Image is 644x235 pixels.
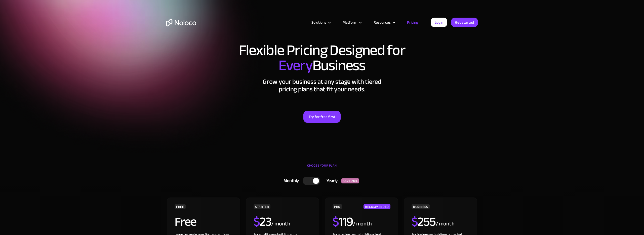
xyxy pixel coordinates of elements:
div: Platform [343,19,357,26]
h1: Flexible Pricing Designed for Business [166,43,478,73]
div: Resources [367,19,401,26]
h2: Free [175,215,196,228]
a: Login [431,18,447,27]
span: $ [333,210,339,233]
div: SAVE 20% [341,178,359,183]
div: / month [436,220,455,228]
div: Platform [336,19,367,26]
div: BUSINESS [412,204,430,209]
div: Solutions [305,19,336,26]
div: FREE [175,204,186,209]
div: CHOOSE YOUR PLAN [166,162,478,174]
h2: 119 [333,215,353,228]
div: Solutions [311,19,326,26]
div: STARTER [254,204,270,209]
h2: 23 [254,215,271,228]
h2: Grow your business at any stage with tiered pricing plans that fit your needs. [166,78,478,93]
div: RECOMMENDED [364,204,390,209]
a: Get started [451,18,478,27]
h2: 255 [412,215,436,228]
div: Yearly [320,177,341,185]
a: home [166,19,196,26]
div: / month [271,220,290,228]
a: Try for free first [303,111,341,123]
span: Every [278,51,312,80]
div: Monthly [277,177,303,185]
div: Resources [374,19,391,26]
div: / month [353,220,372,228]
span: $ [254,210,260,233]
span: $ [412,210,418,233]
a: Pricing [401,19,424,26]
div: PRO [333,204,342,209]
